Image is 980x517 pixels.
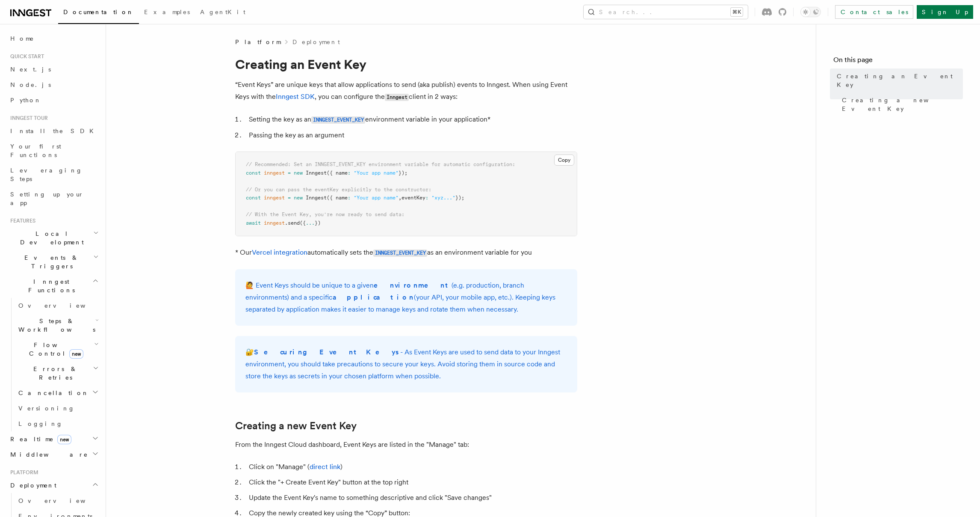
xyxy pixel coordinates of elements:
button: Copy [554,155,574,166]
button: Search...⌘K [584,5,748,19]
span: , [398,195,401,201]
span: Errors & Retries [15,365,93,382]
a: Examples [139,3,195,23]
button: Events & Triggers [7,250,100,274]
span: Creating an Event Key [837,72,963,89]
a: Setting up your app [7,187,100,211]
span: : [348,195,351,201]
a: Sign Up [917,5,973,19]
a: Python [7,92,100,108]
span: "xyz..." [431,195,455,201]
a: Versioning [15,401,100,416]
span: Events & Triggers [7,253,93,270]
span: Cancellation [15,389,89,397]
span: ({ name [327,195,348,201]
span: Setting up your app [10,191,84,206]
span: }); [398,170,407,176]
span: Next.js [10,66,51,73]
strong: application [333,293,414,301]
span: Python [10,97,41,104]
span: Steps & Workflows [15,317,95,334]
button: Deployment [7,478,100,493]
a: Creating a new Event Key [235,420,357,432]
span: = [288,195,291,201]
button: Cancellation [15,385,100,401]
span: Documentation [63,9,134,15]
span: Examples [144,9,190,15]
span: Platform [235,38,280,46]
span: ({ [300,220,306,226]
p: From the Inngest Cloud dashboard, Event Keys are listed in the "Manage" tab: [235,439,577,451]
span: new [57,435,71,444]
span: // Or you can pass the eventKey explicitly to the constructor: [246,187,431,193]
kbd: ⌘K [731,8,743,16]
span: Platform [7,469,38,476]
h1: Creating an Event Key [235,56,577,72]
a: Logging [15,416,100,431]
span: : [348,170,351,176]
span: AgentKit [200,9,245,15]
span: }) [315,220,321,226]
div: Inngest Functions [7,298,100,431]
a: Inngest SDK [276,92,315,101]
button: Flow Controlnew [15,337,100,361]
span: Inngest [306,170,327,176]
li: Update the Event Key's name to something descriptive and click "Save changes" [246,492,577,504]
span: Leveraging Steps [10,167,83,182]
span: = [288,170,291,176]
span: Inngest tour [7,115,48,122]
span: "Your app name" [354,170,398,176]
code: INNGEST_EVENT_KEY [311,116,365,124]
span: Overview [18,302,106,309]
span: new [294,195,303,201]
li: Click on "Manage" ( ) [246,461,577,473]
p: 🔐 - As Event Keys are used to send data to your Inngest environment, you should take precautions ... [245,346,567,382]
button: Realtimenew [7,431,100,447]
a: Your first Functions [7,139,100,163]
span: Inngest Functions [7,277,92,294]
button: Toggle dark mode [800,7,821,17]
span: .send [285,220,300,226]
span: "Your app name" [354,195,398,201]
span: Realtime [7,435,71,443]
a: Overview [15,493,100,508]
button: Middleware [7,447,100,462]
span: Middleware [7,450,88,459]
li: Click the "+ Create Event Key" button at the top right [246,476,577,488]
span: Overview [18,497,106,504]
strong: environment [374,281,452,289]
a: AgentKit [195,3,251,23]
code: INNGEST_EVENT_KEY [373,250,427,257]
span: new [294,170,303,176]
span: eventKey [401,195,425,201]
span: new [69,349,83,359]
a: Creating an Event Key [833,68,963,92]
span: Flow Control [15,341,94,358]
span: const [246,195,261,201]
button: Inngest Functions [7,274,100,298]
span: inngest [264,220,285,226]
a: Creating a new Event Key [838,92,963,116]
span: Creating a new Event Key [842,96,963,113]
span: inngest [264,170,285,176]
span: Your first Functions [10,143,61,158]
span: inngest [264,195,285,201]
span: await [246,220,261,226]
li: Passing the key as an argument [246,129,577,141]
span: Install the SDK [10,128,99,134]
span: Deployment [7,481,56,490]
a: INNGEST_EVENT_KEY [311,115,365,123]
h4: On this page [833,55,963,68]
strong: Securing Event Keys [254,348,400,356]
span: // Recommended: Set an INNGEST_EVENT_KEY environment variable for automatic configuration: [246,161,515,167]
code: Inngest [385,94,409,101]
a: Vercel integration [252,248,307,256]
button: Local Development [7,226,100,250]
span: Node.js [10,81,51,88]
p: * Our automatically sets the as an environment variable for you [235,247,577,259]
span: Home [10,34,34,43]
a: Leveraging Steps [7,163,100,187]
span: Features [7,217,35,224]
button: Steps & Workflows [15,313,100,337]
p: “Event Keys” are unique keys that allow applications to send (aka publish) events to Inngest. Whe... [235,79,577,103]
